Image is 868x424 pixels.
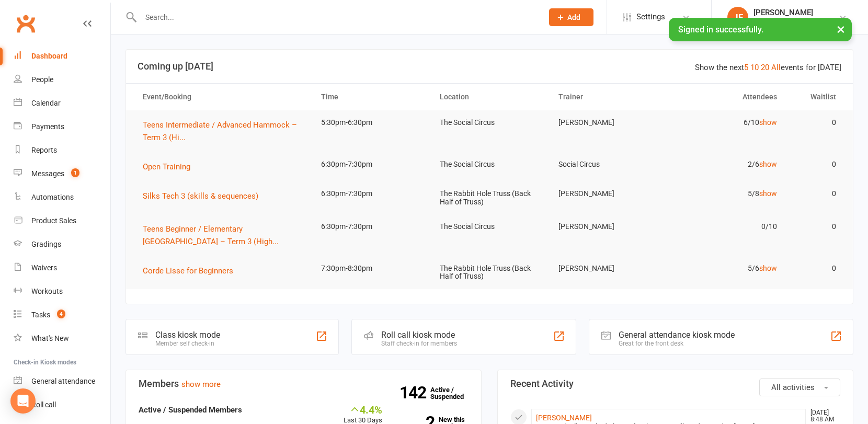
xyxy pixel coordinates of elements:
[381,340,457,347] div: Staff check-in for members
[14,139,110,162] a: Reports
[549,214,668,239] td: [PERSON_NAME]
[312,84,430,110] th: Time
[312,214,430,239] td: 6:30pm-7:30pm
[668,214,786,239] td: 0/10
[430,110,549,135] td: The Social Circus
[143,265,241,277] button: Corde Lisse for Beginners
[786,110,846,135] td: 0
[143,120,297,142] span: Teens Intermediate / Advanced Hammock – Term 3 (Hi...
[143,266,233,276] span: Corde Lisse for Beginners
[668,256,786,281] td: 5/6
[31,311,50,319] div: Tasks
[549,181,668,206] td: [PERSON_NAME]
[31,75,53,84] div: People
[619,340,735,347] div: Great for the front desk
[14,44,110,68] a: Dashboard
[668,110,786,135] td: 6/10
[549,256,668,281] td: [PERSON_NAME]
[312,256,430,281] td: 7:30pm-8:30pm
[759,189,777,198] a: show
[750,63,759,72] a: 10
[668,152,786,177] td: 2/6
[138,10,535,25] input: Search...
[14,256,110,280] a: Waivers
[14,280,110,303] a: Workouts
[771,63,781,72] a: All
[143,223,302,248] button: Teens Beginner / Elementary [GEOGRAPHIC_DATA] – Term 3 (High...
[312,181,430,206] td: 6:30pm-7:30pm
[143,224,279,246] span: Teens Beginner / Elementary [GEOGRAPHIC_DATA] – Term 3 (High...
[771,383,815,392] span: All activities
[753,17,833,27] div: The Social Circus Pty Ltd
[430,379,476,408] a: 142Active / Suspended
[399,385,430,400] strong: 142
[139,379,469,389] h3: Members
[668,84,786,110] th: Attendees
[181,380,221,389] a: show more
[31,216,76,225] div: Product Sales
[430,181,549,214] td: The Rabbit Hole Truss (Back Half of Truss)
[786,84,846,110] th: Waitlist
[636,5,665,29] span: Settings
[143,191,258,201] span: Silks Tech 3 (skills & sequences)
[14,233,110,256] a: Gradings
[753,8,833,17] div: [PERSON_NAME]
[668,181,786,206] td: 5/8
[14,393,110,417] a: Roll call
[344,404,382,415] div: 4.4%
[155,330,220,340] div: Class kiosk mode
[14,209,110,233] a: Product Sales
[71,168,79,177] span: 1
[786,181,846,206] td: 0
[567,13,580,21] span: Add
[14,327,110,350] a: What's New
[549,152,668,177] td: Social Circus
[14,303,110,327] a: Tasks 4
[139,405,242,415] strong: Active / Suspended Members
[678,25,763,35] span: Signed in successfully.
[14,186,110,209] a: Automations
[10,388,36,414] div: Open Intercom Messenger
[430,84,549,110] th: Location
[312,152,430,177] td: 6:30pm-7:30pm
[31,240,61,248] div: Gradings
[759,118,777,127] a: show
[549,8,593,26] button: Add
[133,84,312,110] th: Event/Booking
[510,379,840,389] h3: Recent Activity
[619,330,735,340] div: General attendance kiosk mode
[14,68,110,91] a: People
[744,63,748,72] a: 5
[143,161,198,173] button: Open Training
[727,7,748,28] div: JF
[759,264,777,272] a: show
[31,99,61,107] div: Calendar
[143,162,190,171] span: Open Training
[786,256,846,281] td: 0
[13,10,39,37] a: Clubworx
[430,256,549,289] td: The Rabbit Hole Truss (Back Half of Truss)
[31,287,63,295] div: Workouts
[57,310,65,318] span: 4
[31,52,67,60] div: Dashboard
[312,110,430,135] td: 5:30pm-6:30pm
[31,193,74,201] div: Automations
[695,61,841,74] div: Show the next events for [DATE]
[381,330,457,340] div: Roll call kiosk mode
[14,370,110,393] a: General attendance kiosk mode
[143,119,302,144] button: Teens Intermediate / Advanced Hammock – Term 3 (Hi...
[31,122,64,131] div: Payments
[14,162,110,186] a: Messages 1
[155,340,220,347] div: Member self check-in
[831,18,850,40] button: ×
[786,214,846,239] td: 0
[31,146,57,154] div: Reports
[549,84,668,110] th: Trainer
[536,414,592,422] a: [PERSON_NAME]
[549,110,668,135] td: [PERSON_NAME]
[31,263,57,272] div: Waivers
[14,115,110,139] a: Payments
[14,91,110,115] a: Calendar
[31,377,95,385] div: General attendance
[805,409,840,423] time: [DATE] 8:48 AM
